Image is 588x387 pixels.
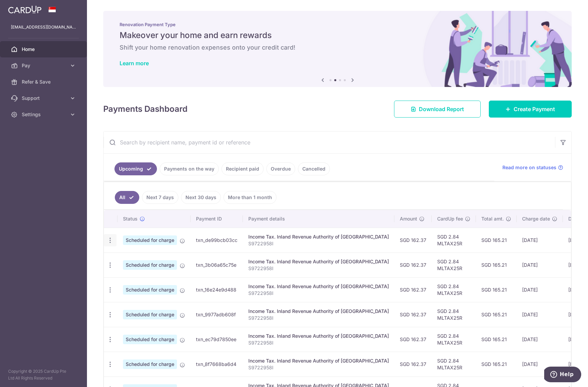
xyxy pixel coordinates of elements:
[224,191,277,204] a: More than 1 month
[248,333,389,339] div: Income Tax. Inland Revenue Authority of [GEOGRAPHIC_DATA]
[123,310,177,319] span: Scheduled for charge
[103,11,572,87] img: Renovation banner
[248,339,389,346] p: S9722958I
[394,327,432,352] td: SGD 162.37
[394,252,432,277] td: SGD 162.37
[437,215,463,222] span: CardUp fee
[114,162,157,175] a: Upcoming
[191,228,243,252] td: txn_de99bcb03cc
[476,252,517,277] td: SGD 165.21
[394,352,432,376] td: SGD 162.37
[544,367,581,384] iframe: Opens a widget where you can find more information
[514,105,555,113] span: Create Payment
[191,210,243,228] th: Payment ID
[432,302,476,327] td: SGD 2.84 MLTAX25R
[243,210,394,228] th: Payment details
[191,327,243,352] td: txn_ec79d7850ee
[394,302,432,327] td: SGD 162.37
[481,215,504,222] span: Total amt.
[489,101,572,118] a: Create Payment
[123,359,177,369] span: Scheduled for charge
[248,240,389,247] p: S9722958I
[248,290,389,297] p: S9722958I
[432,252,476,277] td: SGD 2.84 MLTAX25R
[517,228,563,252] td: [DATE]
[248,258,389,265] div: Income Tax. Inland Revenue Authority of [GEOGRAPHIC_DATA]
[248,283,389,290] div: Income Tax. Inland Revenue Authority of [GEOGRAPHIC_DATA]
[11,24,76,31] p: [EMAIL_ADDRESS][DOMAIN_NAME]
[191,352,243,376] td: txn_8f7668ba6d4
[191,302,243,327] td: txn_9977adb608f
[191,277,243,302] td: txn_16e24e9d488
[248,315,389,321] p: S9722958I
[476,228,517,252] td: SGD 165.21
[476,327,517,352] td: SGD 165.21
[115,191,139,204] a: All
[104,131,555,153] input: Search by recipient name, payment id or reference
[22,78,67,85] span: Refer & Save
[123,215,138,222] span: Status
[103,103,188,115] h4: Payments Dashboard
[123,285,177,295] span: Scheduled for charge
[120,30,555,41] h5: Makeover your home and earn rewards
[298,162,330,175] a: Cancelled
[400,215,417,222] span: Amount
[248,265,389,272] p: S9722958I
[248,357,389,364] div: Income Tax. Inland Revenue Authority of [GEOGRAPHIC_DATA]
[123,235,177,245] span: Scheduled for charge
[517,302,563,327] td: [DATE]
[432,352,476,376] td: SGD 2.84 MLTAX25R
[266,162,295,175] a: Overdue
[476,277,517,302] td: SGD 165.21
[394,228,432,252] td: SGD 162.37
[248,233,389,240] div: Income Tax. Inland Revenue Authority of [GEOGRAPHIC_DATA]
[517,352,563,376] td: [DATE]
[123,260,177,270] span: Scheduled for charge
[432,228,476,252] td: SGD 2.84 MLTAX25R
[394,101,481,118] a: Download Report
[522,215,550,222] span: Charge date
[120,43,555,52] h6: Shift your home renovation expenses onto your credit card!
[22,111,67,118] span: Settings
[191,252,243,277] td: txn_3b06a65c75e
[22,46,67,53] span: Home
[8,5,41,14] img: CardUp
[517,327,563,352] td: [DATE]
[120,60,149,67] a: Learn more
[22,62,67,69] span: Pay
[394,277,432,302] td: SGD 162.37
[476,352,517,376] td: SGD 165.21
[248,364,389,371] p: S9722958I
[181,191,221,204] a: Next 30 days
[142,191,178,204] a: Next 7 days
[476,302,517,327] td: SGD 165.21
[123,335,177,344] span: Scheduled for charge
[502,164,556,171] span: Read more on statuses
[432,327,476,352] td: SGD 2.84 MLTAX25R
[221,162,264,175] a: Recipient paid
[22,95,67,102] span: Support
[502,164,563,171] a: Read more on statuses
[419,105,464,113] span: Download Report
[517,277,563,302] td: [DATE]
[432,277,476,302] td: SGD 2.84 MLTAX25R
[517,252,563,277] td: [DATE]
[248,308,389,315] div: Income Tax. Inland Revenue Authority of [GEOGRAPHIC_DATA]
[120,22,555,27] p: Renovation Payment Type
[160,162,219,175] a: Payments on the way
